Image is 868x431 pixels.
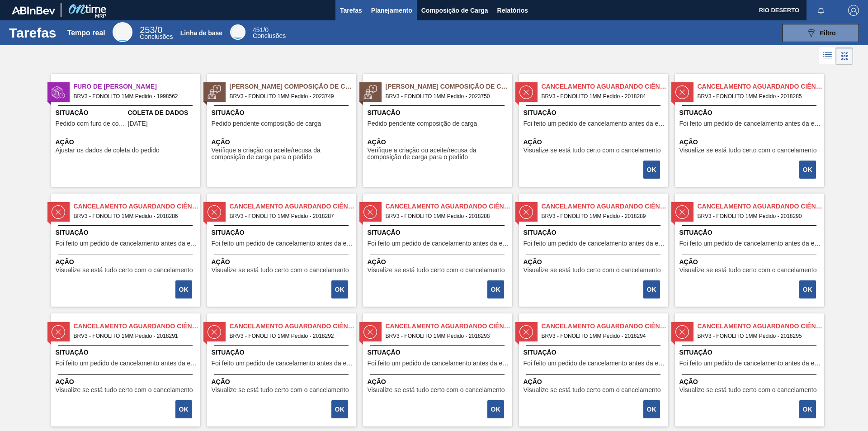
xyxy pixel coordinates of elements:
[175,400,192,418] button: OK
[759,7,799,14] font: RIO DESERTO
[803,286,812,293] font: OK
[542,203,671,210] font: Cancelamento aguardando ciência
[679,386,817,393] font: Visualize se está tudo certo com o cancelamento
[212,240,439,247] font: Foi feito um pedido de cancelamento antes da etapa de aguardando faturamento
[386,211,505,221] span: BRV3 - FONOLITO 1MM Pedido - 2018288
[52,85,65,99] img: status
[524,108,666,118] span: Situação
[421,7,488,14] font: Composição de Carga
[542,202,668,211] span: Cancelamento aguardando ciência
[52,325,65,339] img: status
[212,147,321,161] font: Verifique a criação ou aceite/recusa da composição de carga para o pedido
[679,378,698,385] font: Ação
[230,83,364,90] font: [PERSON_NAME] Composição de Carga
[212,229,245,236] font: Situação
[212,240,354,247] span: Foi feito um pedido de cancelamento antes da etapa de aguardando faturamento
[542,331,661,341] span: BRV3 - FONOLITO 1MM Pedido - 2018294
[368,349,401,356] font: Situação
[212,228,354,237] span: Situação
[386,202,512,211] span: Cancelamento aguardando ciência
[253,26,263,33] span: 451
[74,91,193,101] span: BRV3 - FONOLITO 1MM Pedido - 1998562
[799,400,816,418] button: OK
[368,108,510,118] span: Situação
[368,378,386,385] font: Ação
[803,166,812,173] font: OK
[179,286,189,293] font: OK
[542,322,668,331] span: Cancelamento aguardando ciência
[74,203,203,210] font: Cancelamento aguardando ciência
[368,138,386,146] font: Ação
[679,258,698,265] font: Ação
[332,399,349,419] div: Completar tarefa: 29969878
[679,348,822,357] span: Situação
[799,280,816,298] button: OK
[253,32,286,39] font: Conclusões
[128,109,189,116] font: Coleta de Dados
[807,4,835,17] button: Notificações
[332,279,349,299] div: Completar tarefa: 29969873
[230,333,334,339] font: BRV3 - FONOLITO 1MM Pedido - 2018292
[56,240,198,247] span: Foi feito um pedido de cancelamento antes da etapa de aguardando faturamento
[644,399,661,419] div: Completar tarefa: 29969880
[386,82,512,91] span: Pedido Aguardando Composição de Carga
[679,360,822,367] span: Foi feito um pedido de cancelamento antes da etapa de aguardando faturamento
[12,6,55,14] img: TNhmsLtSVTkK8tSr43FrP2fwEKptu5GPRR3wAAAABJRU5ErkJggg==
[56,386,193,393] font: Visualize se está tudo certo com o cancelamento
[368,360,510,367] span: Foi feito um pedido de cancelamento antes da etapa de aguardando faturamento
[524,348,666,357] span: Situação
[679,108,822,118] span: Situação
[230,203,359,210] font: Cancelamento aguardando ciência
[698,202,824,211] span: Cancelamento aguardando ciência
[800,160,817,180] div: Completar tarefa: 29969871
[675,85,689,99] img: status
[679,147,817,154] font: Visualize se está tudo certo com o cancelamento
[56,360,283,367] font: Foi feito um pedido de cancelamento antes da etapa de aguardando faturamento
[128,120,148,127] font: [DATE]
[212,378,230,385] font: Ação
[782,24,859,42] button: Filtro
[208,85,221,99] img: status
[128,108,198,118] span: Coleta de Dados
[524,228,666,237] span: Situação
[56,108,126,118] span: Situação
[386,322,512,331] span: Cancelamento aguardando ciência
[675,205,689,219] img: status
[265,26,269,33] font: 0
[819,47,836,65] div: Visão em Lista
[128,120,148,127] span: 01/09/2025
[56,240,283,247] font: Foi feito um pedido de cancelamento antes da etapa de aguardando faturamento
[491,286,500,293] font: OK
[679,228,822,237] span: Situação
[175,280,192,298] button: OK
[524,240,751,247] font: Foi feito um pedido de cancelamento antes da etapa de aguardando faturamento
[52,205,65,219] img: status
[230,202,356,211] span: Cancelamento aguardando ciência
[74,333,178,339] font: BRV3 - FONOLITO 1MM Pedido - 2018291
[140,26,173,40] div: Tempo real
[368,229,401,236] font: Situação
[74,93,178,99] font: BRV3 - FONOLITO 1MM Pedido - 1998562
[212,120,321,127] font: Pedido pendente composição de carga
[230,91,349,101] span: BRV3 - FONOLITO 1MM Pedido - 2023749
[368,147,476,161] font: Verifique a criação ou aceite/recusa da composição de carga para o pedido
[230,24,245,40] div: Linha de base
[524,378,542,385] font: Ação
[800,279,817,299] div: Completar tarefa: 29969876
[386,322,515,330] font: Cancelamento aguardando ciência
[524,109,557,116] font: Situação
[698,203,827,210] font: Cancelamento aguardando ciência
[386,213,490,219] font: BRV3 - FONOLITO 1MM Pedido - 2018288
[487,280,504,298] button: OK
[56,109,89,116] font: Situação
[212,266,349,274] font: Visualize se está tudo certo com o cancelamento
[524,349,557,356] font: Situação
[335,286,344,293] font: OK
[368,360,595,367] font: Foi feito um pedido de cancelamento antes da etapa de aguardando faturamento
[176,399,193,419] div: Completar tarefa: 29969877
[176,279,193,299] div: Completar tarefa: 29969872
[208,325,221,339] img: status
[253,27,286,39] div: Linha de base
[212,109,245,116] font: Situação
[230,322,356,331] span: Cancelamento aguardando ciência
